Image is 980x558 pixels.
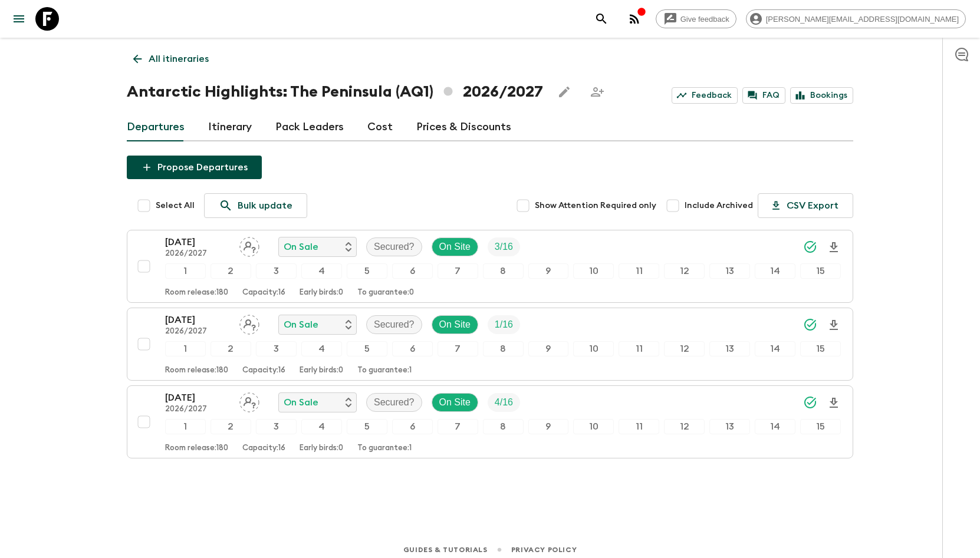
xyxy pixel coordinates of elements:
[256,419,297,434] div: 3
[619,341,659,356] div: 11
[827,396,841,410] svg: Download Onboarding
[438,263,478,279] div: 7
[590,7,613,31] button: search adventures
[239,396,259,405] span: Assign pack leader
[127,156,262,179] button: Propose Departures
[149,52,209,66] p: All itineraries
[208,113,252,141] a: Itinerary
[403,543,488,556] a: Guides & Tutorials
[573,341,614,356] div: 10
[488,393,520,412] div: Trip Fill
[619,419,659,434] div: 11
[803,395,817,410] svg: Synced Successfully
[165,419,206,434] div: 1
[709,263,750,279] div: 13
[165,249,230,259] p: 2026/2027
[284,395,318,410] p: On Sale
[357,288,414,298] p: To guarantee: 0
[439,318,471,332] p: On Site
[742,87,785,104] a: FAQ
[392,263,433,279] div: 6
[685,200,753,212] span: Include Archived
[165,313,230,327] p: [DATE]
[256,263,297,279] div: 3
[827,240,841,255] svg: Download Onboarding
[374,318,415,332] p: Secured?
[374,395,415,410] p: Secured?
[528,263,569,279] div: 9
[165,391,230,405] p: [DATE]
[211,419,251,434] div: 2
[239,318,259,328] span: Assign pack leader
[656,9,736,28] a: Give feedback
[432,315,478,334] div: On Site
[374,240,415,254] p: Secured?
[165,444,228,453] p: Room release: 180
[301,263,342,279] div: 4
[483,419,524,434] div: 8
[553,80,576,104] button: Edit this itinerary
[438,419,478,434] div: 7
[488,315,520,334] div: Trip Fill
[803,240,817,254] svg: Synced Successfully
[790,87,853,104] a: Bookings
[755,341,795,356] div: 14
[483,263,524,279] div: 8
[416,113,511,141] a: Prices & Discounts
[165,366,228,375] p: Room release: 180
[165,341,206,356] div: 1
[301,419,342,434] div: 4
[366,237,422,256] div: Secured?
[664,263,705,279] div: 12
[256,341,297,356] div: 3
[242,444,285,453] p: Capacity: 16
[432,237,478,256] div: On Site
[495,240,513,254] p: 3 / 16
[439,240,471,254] p: On Site
[827,318,841,332] svg: Download Onboarding
[758,193,853,218] button: CSV Export
[755,419,795,434] div: 14
[127,308,853,381] button: [DATE]2026/2027Assign pack leaderOn SaleSecured?On SiteTrip Fill123456789101112131415Room release...
[746,9,966,28] div: [PERSON_NAME][EMAIL_ADDRESS][DOMAIN_NAME]
[438,341,478,356] div: 7
[432,393,478,412] div: On Site
[392,419,433,434] div: 6
[511,543,577,556] a: Privacy Policy
[800,263,841,279] div: 15
[127,80,543,104] h1: Antarctic Highlights: The Peninsula (AQ1) 2026/2027
[165,288,228,298] p: Room release: 180
[347,419,387,434] div: 5
[392,341,433,356] div: 6
[242,366,285,375] p: Capacity: 16
[300,366,343,375] p: Early birds: 0
[366,315,422,334] div: Secured?
[755,263,795,279] div: 14
[495,318,513,332] p: 1 / 16
[127,113,185,141] a: Departures
[238,199,292,213] p: Bulk update
[573,263,614,279] div: 10
[483,341,524,356] div: 8
[357,444,412,453] p: To guarantee: 1
[664,341,705,356] div: 12
[165,263,206,279] div: 1
[674,15,736,24] span: Give feedback
[709,419,750,434] div: 13
[284,240,318,254] p: On Sale
[528,419,569,434] div: 9
[535,200,656,212] span: Show Attention Required only
[165,327,230,336] p: 2026/2027
[211,263,251,279] div: 2
[672,87,738,104] a: Feedback
[528,341,569,356] div: 9
[367,113,393,141] a: Cost
[800,419,841,434] div: 15
[709,341,750,356] div: 13
[357,366,412,375] p: To guarantee: 1
[242,288,285,298] p: Capacity: 16
[156,200,195,212] span: Select All
[239,240,259,250] span: Assign pack leader
[573,419,614,434] div: 10
[211,341,251,356] div: 2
